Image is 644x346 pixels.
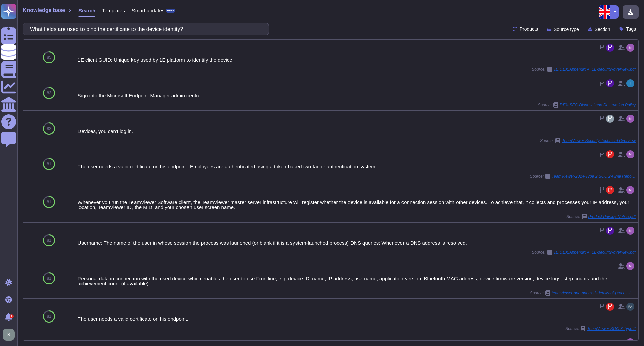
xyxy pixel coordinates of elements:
img: user [3,329,15,341]
span: 1E.DEX.Appendix A_1E-security-overview.pdf [554,67,636,71]
div: Devices, you can't log in. [78,129,636,134]
span: Source: [530,174,636,179]
img: user [626,79,634,87]
div: The user needs a valid certificate on his endpoint. [78,316,636,322]
div: 2 [10,314,14,318]
span: 85 [47,55,51,59]
img: user [626,186,634,194]
span: 82 [47,127,51,131]
span: Section [595,27,610,32]
img: user [626,227,634,235]
div: BETA [166,9,175,13]
button: user [1,327,19,342]
span: Source: [566,214,636,219]
span: Product Privacy Notice.pdf [588,215,636,219]
input: Search a question or template... [26,23,262,35]
span: 81 [47,162,51,166]
span: Source: [532,250,636,255]
img: user [626,150,634,158]
span: teamviewer-dpa-annex-1-details-of-processing-en.pdf [552,291,636,295]
div: Username: The name of the user in whose session the process was launched (or blank if it is a sys... [78,240,636,245]
span: TeamViewer SOC 3 Type 2 [587,327,636,331]
span: Source: [530,290,636,296]
img: user [626,115,634,123]
div: The user needs a valid certificate on his endpoint. Employees are authenticated using a token-bas... [78,164,636,169]
span: 81 [47,200,51,204]
span: Source: [538,102,636,108]
div: Whenever you run the TeamViewer Software client, the TeamViewer master server infrastructure will... [78,200,636,210]
span: Source: [532,67,636,72]
img: user [626,44,634,52]
span: Source: [565,326,636,331]
span: 1E.DEX.Appendix A_1E-security-overview.pdf [554,250,636,254]
span: Products [520,27,538,31]
span: Search [78,8,95,13]
span: Source type [554,27,579,32]
span: 81 [47,238,51,242]
img: en [599,5,612,19]
span: 83 [47,91,51,95]
span: DEX-SEC-Disposal and Destruction Policy [560,103,636,107]
span: Knowledge base [23,8,65,13]
span: TeamViewer-2024-Type 2 SOC 2-Final Report.pdf [552,174,636,178]
img: user [626,262,634,270]
span: Source: [540,138,636,143]
span: 81 [47,276,51,280]
span: Tags [626,27,636,31]
div: Sign into the Microsoft Endpoint Manager admin centre. [78,93,636,98]
img: user [626,303,634,311]
div: 1E client GUID: Unique key used by 1E platform to identify the device. [78,57,636,62]
span: Templates [102,8,125,13]
span: 81 [47,314,51,318]
span: Smart updates [132,8,165,13]
span: TeamViewer Security Technical Overview [562,139,636,143]
div: Personal data in connection with the used device which enables the user to use Frontline, e.g, de... [78,276,636,286]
